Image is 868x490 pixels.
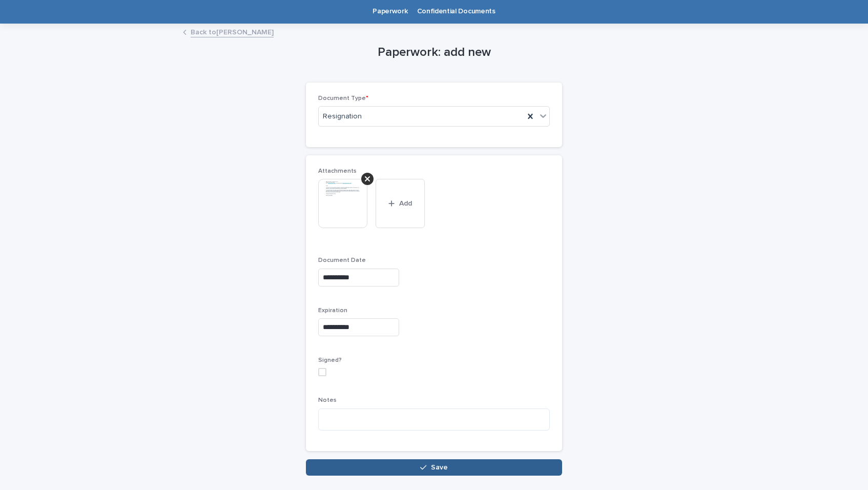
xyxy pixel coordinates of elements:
[323,111,362,122] span: Resignation
[431,464,448,471] span: Save
[318,168,357,174] span: Attachments
[318,308,347,314] span: Expiration
[191,26,274,37] a: Back to[PERSON_NAME]
[399,200,412,207] span: Add
[318,95,368,101] span: Document Type
[306,45,562,60] h1: Paperwork: add new
[306,459,562,476] button: Save
[318,397,337,403] span: Notes
[376,179,425,228] button: Add
[318,257,366,263] span: Document Date
[318,357,342,363] span: Signed?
